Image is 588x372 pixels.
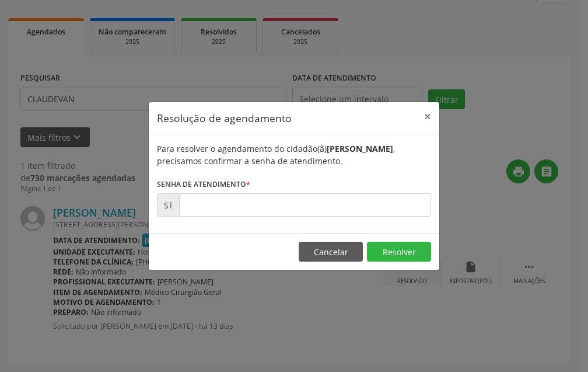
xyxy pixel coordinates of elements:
[299,242,363,262] button: Cancelar
[157,110,292,126] h5: Resolução de agendamento
[416,102,439,131] button: Close
[367,242,431,262] button: Resolver
[157,142,431,167] div: Para resolver o agendamento do cidadão(ã) , precisamos confirmar a senha de atendimento.
[157,193,180,217] div: ST
[157,175,250,193] label: Senha de atendimento
[327,143,393,154] b: [PERSON_NAME]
